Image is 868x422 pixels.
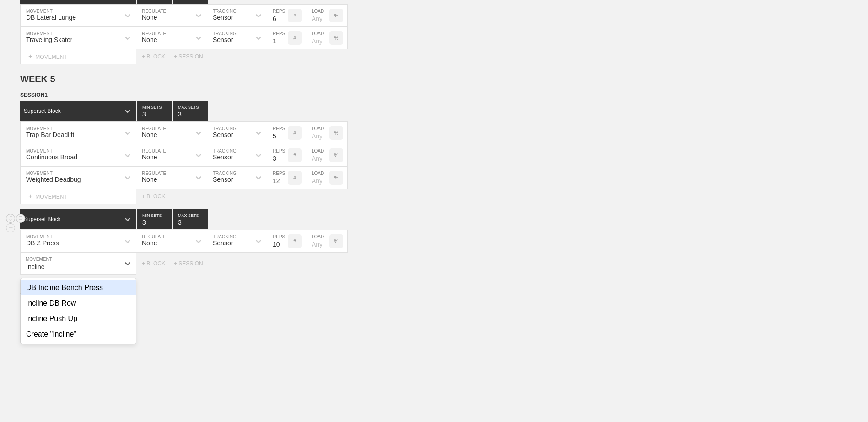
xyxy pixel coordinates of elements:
[142,193,174,200] div: + BLOCK
[174,260,210,267] div: + SESSION
[26,176,81,183] div: Weighted Deadbug
[28,53,32,60] span: +
[142,260,174,267] div: + BLOCK
[142,131,157,138] div: None
[24,108,61,114] div: Superset Block
[21,311,136,327] div: Incline Push Up
[26,14,76,21] div: DB Lateral Lunge
[293,239,296,244] p: #
[293,36,296,41] p: #
[213,239,233,247] div: Sensor
[306,167,329,189] input: Any
[334,36,339,41] p: %
[20,92,48,98] span: SESSION 1
[213,176,233,183] div: Sensor
[20,49,136,64] div: MOVEMENT
[26,36,72,43] div: Traveling Skater
[21,295,136,311] div: Incline DB Row
[213,153,233,161] div: Sensor
[293,175,296,180] p: #
[28,192,32,200] span: +
[26,239,59,247] div: DB Z Press
[20,74,55,84] span: WEEK 5
[142,36,157,43] div: None
[213,131,233,138] div: Sensor
[306,144,329,166] input: Any
[293,131,296,136] p: #
[142,153,157,161] div: None
[174,53,210,60] div: + SESSION
[142,176,157,183] div: None
[24,216,61,222] div: Superset Block
[213,14,233,21] div: Sensor
[20,288,63,298] div: WEEK 6
[26,131,74,138] div: Trap Bar Deadlift
[334,239,339,244] p: %
[213,36,233,43] div: Sensor
[173,101,208,121] input: None
[822,378,868,422] iframe: Chat Widget
[306,122,329,144] input: Any
[306,5,329,26] input: Any
[20,290,24,297] span: +
[334,13,339,18] p: %
[173,209,208,229] input: None
[21,327,136,342] div: Create "Incline"
[142,14,157,21] div: None
[142,239,157,247] div: None
[142,53,174,60] div: + BLOCK
[21,280,136,295] div: DB Incline Bench Press
[334,153,339,158] p: %
[26,153,77,161] div: Continuous Broad
[293,13,296,18] p: #
[334,131,339,136] p: %
[293,153,296,158] p: #
[306,230,329,252] input: Any
[334,175,339,180] p: %
[306,27,329,49] input: Any
[20,189,136,204] div: MOVEMENT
